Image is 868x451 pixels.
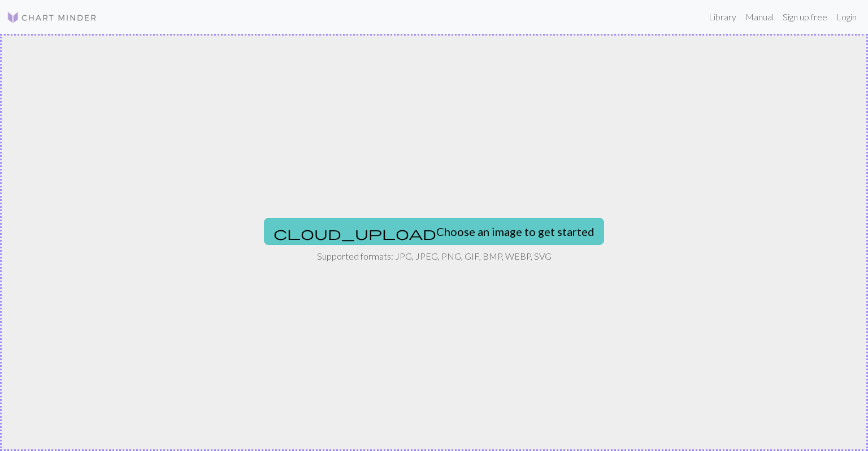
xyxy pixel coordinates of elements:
[264,218,604,245] button: Choose an image to get started
[832,6,861,28] a: Login
[778,6,832,28] a: Sign up free
[741,6,778,28] a: Manual
[274,225,436,241] span: cloud_upload
[317,249,552,263] p: Supported formats: JPG, JPEG, PNG, GIF, BMP, WEBP, SVG
[7,11,97,24] img: Logo
[704,6,741,28] a: Library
